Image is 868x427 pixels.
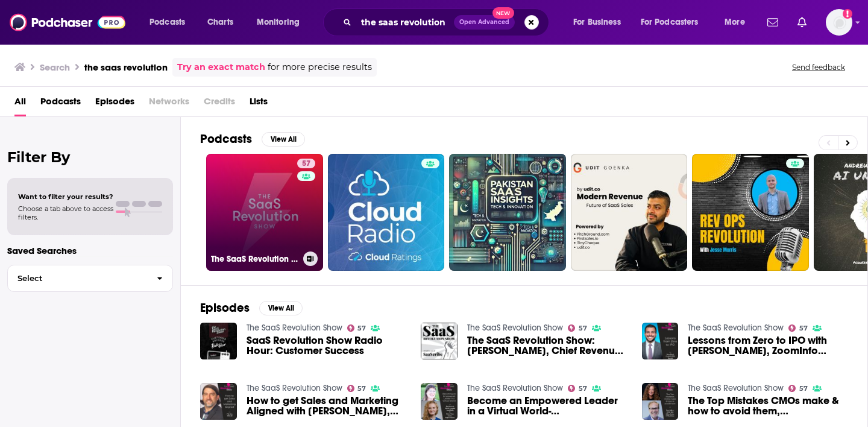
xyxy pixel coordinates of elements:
[248,13,315,32] button: open menu
[579,386,587,391] span: 57
[716,13,760,32] button: open menu
[149,92,189,116] span: Networks
[347,385,366,392] a: 57
[843,9,852,19] svg: Add a profile image
[454,15,515,30] button: Open AdvancedNew
[641,14,699,31] span: For Podcasters
[7,148,173,166] h2: Filter By
[579,326,587,331] span: 57
[688,383,784,393] a: The SaaS Revolution Show
[8,274,147,282] span: Select
[467,396,627,416] span: Become an Empowered Leader in a Virtual World- [PERSON_NAME] & [PERSON_NAME] [SaaS Revolution Show]
[247,396,407,416] a: How to get Sales and Marketing Aligned with Mike Weir, G2 [SaaS Revolution Show]
[357,386,366,391] span: 57
[149,14,185,31] span: Podcasts
[268,60,372,74] span: for more precise results
[40,92,81,116] a: Podcasts
[565,13,636,32] button: open menu
[40,62,70,73] h3: Search
[247,335,407,356] a: SaaS Revolution Show Radio Hour: Customer Success
[95,92,134,116] a: Episodes
[18,192,113,201] span: Want to filter your results?
[200,383,237,420] img: How to get Sales and Marketing Aligned with Mike Weir, G2 [SaaS Revolution Show]
[297,159,315,168] a: 57
[247,396,407,416] span: How to get Sales and Marketing Aligned with [PERSON_NAME], G2 [SaaS Revolution Show]
[302,158,310,170] span: 57
[467,383,563,393] a: The SaaS Revolution Show
[211,254,298,264] h3: The SaaS Revolution Show
[788,324,808,332] a: 57
[568,324,587,332] a: 57
[247,323,342,333] a: The SaaS Revolution Show
[826,9,852,36] button: Show profile menu
[642,323,679,359] img: Lessons from Zero to IPO with Henry Schuck, ZoomInfo [SaaS Revolution Show]
[763,12,783,33] a: Show notifications dropdown
[335,8,561,36] div: Search podcasts, credits, & more...
[257,14,300,31] span: Monitoring
[788,385,808,392] a: 57
[826,9,852,36] img: User Profile
[467,323,563,333] a: The SaaS Revolution Show
[200,131,252,147] h2: Podcasts
[467,335,627,356] span: The SaaS Revolution Show: [PERSON_NAME], Chief Revenue Officer of Hubspot
[826,9,852,36] span: Logged in as megcassidy
[633,13,716,32] button: open menu
[207,14,233,31] span: Charts
[18,204,113,221] span: Choose a tab above to access filters.
[793,12,811,33] a: Show notifications dropdown
[568,385,587,392] a: 57
[688,335,848,356] a: Lessons from Zero to IPO with Henry Schuck, ZoomInfo [SaaS Revolution Show]
[688,323,784,333] a: The SaaS Revolution Show
[573,14,621,31] span: For Business
[141,13,201,32] button: open menu
[14,92,26,116] a: All
[467,396,627,416] a: Become an Empowered Leader in a Virtual World- Edith Harbaugh & Astasia Myers [SaaS Revolution Show]
[642,383,679,420] img: The Top Mistakes CMOs make & how to avoid them, Tricia Gellman & Brian Kardon [SaaS Revolution Show]
[467,335,627,356] a: The SaaS Revolution Show: Mark Roberge, Chief Revenue Officer of Hubspot
[200,300,303,315] a: EpisodesView All
[7,245,173,256] p: Saved Searches
[177,60,265,74] a: Try an exact match
[725,14,745,31] span: More
[357,326,366,331] span: 57
[492,7,514,19] span: New
[356,13,454,32] input: Search podcasts, credits, & more...
[7,265,173,292] button: Select
[459,19,509,25] span: Open Advanced
[200,300,250,315] h2: Episodes
[421,383,458,420] img: Become an Empowered Leader in a Virtual World- Edith Harbaugh & Astasia Myers [SaaS Revolution Show]
[262,132,305,147] button: View All
[250,92,268,116] a: Lists
[206,154,323,271] a: 57The SaaS Revolution Show
[204,92,235,116] span: Credits
[259,301,303,315] button: View All
[788,62,849,72] button: Send feedback
[688,396,848,416] a: The Top Mistakes CMOs make & how to avoid them, Tricia Gellman & Brian Kardon [SaaS Revolution Show]
[10,11,125,34] img: Podchaser - Follow, Share and Rate Podcasts
[347,324,366,332] a: 57
[688,396,848,416] span: The Top Mistakes CMOs make & how to avoid them, [PERSON_NAME] & [PERSON_NAME] [SaaS Revolution Show]
[688,335,848,356] span: Lessons from Zero to IPO with [PERSON_NAME], ZoomInfo [SaaS Revolution Show]
[200,323,237,359] img: SaaS Revolution Show Radio Hour: Customer Success
[247,383,342,393] a: The SaaS Revolution Show
[200,131,305,147] a: PodcastsView All
[799,326,808,331] span: 57
[200,13,241,32] a: Charts
[84,62,168,73] h3: the saas revolution
[421,323,458,359] img: The SaaS Revolution Show: Mark Roberge, Chief Revenue Officer of Hubspot
[799,386,808,391] span: 57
